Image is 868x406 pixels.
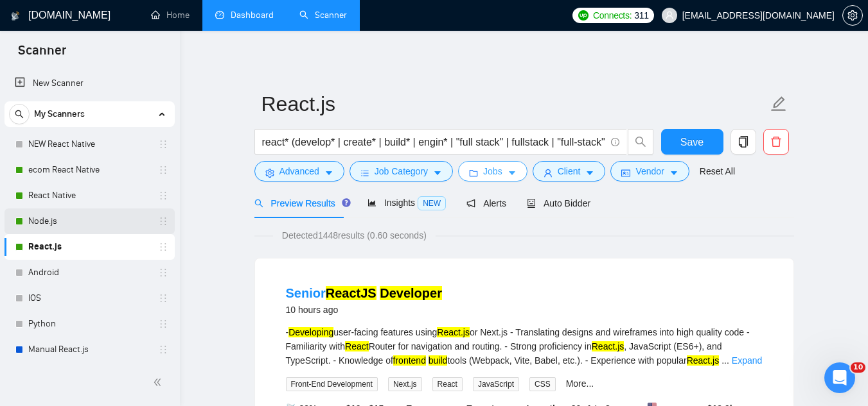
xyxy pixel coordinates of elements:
[350,161,453,182] button: barsJob Categorycaret-down
[544,168,553,178] span: user
[621,168,630,178] span: idcard
[437,327,470,337] mark: React.js
[593,8,632,22] span: Connects:
[770,96,787,112] span: edit
[764,136,788,148] span: delete
[288,327,333,337] mark: Developing
[158,293,168,303] span: holder
[28,337,150,362] a: Manual React.js
[153,376,166,389] span: double-left
[286,377,378,391] span: Front-End Development
[380,286,442,300] mark: Developer
[578,10,589,21] img: upwork-logo.png
[592,341,624,351] mark: React.js
[286,286,442,300] a: SeniorReactJS Developer
[8,41,76,68] span: Scanner
[842,10,863,21] a: setting
[851,362,865,373] span: 10
[158,267,168,278] span: holder
[254,199,263,208] span: search
[527,199,536,208] span: robot
[527,198,590,208] span: Auto Bidder
[158,216,168,226] span: holder
[433,168,442,178] span: caret-down
[158,190,168,201] span: holder
[529,377,556,391] span: CSS
[533,161,606,182] button: userClientcaret-down
[375,164,428,178] span: Job Category
[429,355,448,366] mark: build
[824,362,855,393] iframe: Intercom live chat
[763,129,789,155] button: delete
[11,6,20,26] img: logo
[158,165,168,175] span: holder
[687,355,720,366] mark: React.js
[483,164,502,178] span: Jobs
[28,260,150,285] a: Android
[610,161,689,182] button: idcardVendorcaret-down
[473,377,519,391] span: JavaScript
[665,11,674,20] span: user
[458,161,527,182] button: folderJobscaret-down
[261,88,768,120] input: Scanner name...
[566,378,594,389] a: More...
[28,131,150,157] a: NEW React Native
[28,285,150,311] a: IOS
[731,129,756,155] button: copy
[842,5,863,26] button: setting
[265,168,274,178] span: setting
[585,168,594,178] span: caret-down
[700,164,735,178] a: Reset All
[151,10,190,21] a: homeHome
[611,138,619,146] span: info-circle
[661,129,723,155] button: Save
[158,319,168,329] span: holder
[262,134,605,150] input: Search Freelance Jobs...
[286,325,763,368] div: - user-facing features using or Next.js - Translating designs and wireframes into high quality co...
[254,198,347,208] span: Preview Results
[326,286,376,300] mark: ReactJS
[432,377,463,391] span: React
[508,168,517,178] span: caret-down
[669,168,678,178] span: caret-down
[469,168,478,178] span: folder
[345,341,369,351] mark: React
[341,197,352,208] div: Tooltip anchor
[732,355,762,366] a: Expand
[635,164,664,178] span: Vendor
[418,196,446,210] span: NEW
[15,71,164,96] a: New Scanner
[393,355,426,366] mark: frontend
[466,198,506,208] span: Alerts
[731,136,756,148] span: copy
[722,355,729,366] span: ...
[158,139,168,149] span: holder
[680,134,704,150] span: Save
[254,161,344,182] button: settingAdvancedcaret-down
[843,10,862,21] span: setting
[368,198,376,207] span: area-chart
[215,10,274,21] a: dashboardDashboard
[634,8,648,22] span: 311
[4,71,175,96] li: New Scanner
[34,101,85,127] span: My Scanners
[28,183,150,208] a: React Native
[28,311,150,337] a: Python
[279,164,319,178] span: Advanced
[158,344,168,355] span: holder
[9,104,30,124] button: search
[368,198,446,208] span: Insights
[628,129,653,155] button: search
[28,208,150,234] a: Node.js
[299,10,347,21] a: searchScanner
[466,199,475,208] span: notification
[360,168,369,178] span: bars
[324,168,333,178] span: caret-down
[628,136,653,148] span: search
[388,377,422,391] span: Next.js
[273,228,436,242] span: Detected 1448 results (0.60 seconds)
[158,242,168,252] span: holder
[10,110,29,119] span: search
[28,234,150,260] a: React.js
[286,302,442,317] div: 10 hours ago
